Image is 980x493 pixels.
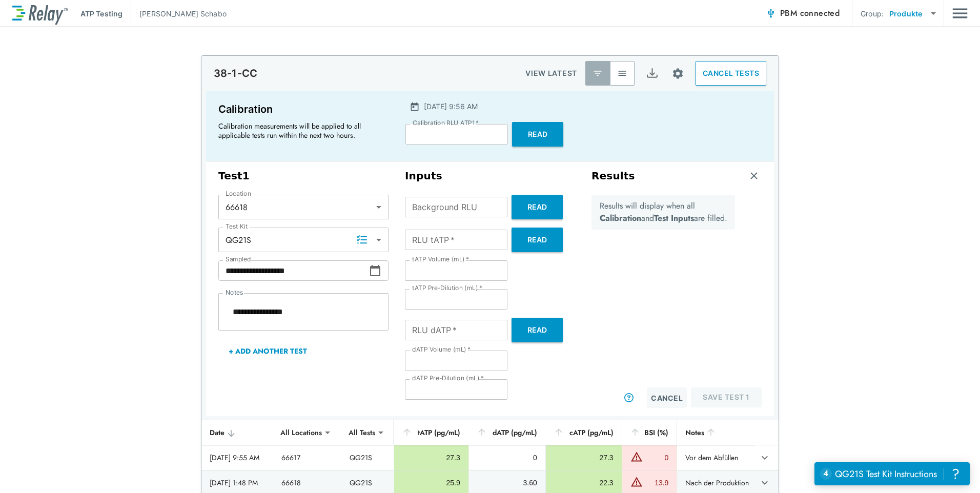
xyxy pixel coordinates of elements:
[630,476,643,488] img: Warning
[412,284,482,292] label: tATP Pre-Dilution (mL)
[214,67,257,79] p: 38-1-CC
[477,426,537,439] div: dATP (pg/mL)
[12,3,68,25] img: LuminUltra Relay
[410,101,420,112] img: Calender Icon
[412,256,469,263] label: tATP Volume (mL)
[554,478,614,488] div: 22.3
[477,478,537,488] div: 3.60
[218,260,369,281] input: Choose date, selected date is Sep 10, 2025
[591,170,635,182] h3: Results
[226,190,251,197] label: Location
[139,8,227,19] p: [PERSON_NAME] Schabo
[413,119,479,127] label: Calibration RLU ATP1
[424,101,478,112] p: [DATE] 9:56 AM
[402,426,460,439] div: tATP (pg/mL)
[554,453,614,463] div: 27.3
[593,68,603,78] img: Latest
[218,121,382,140] p: Calibration measurements will be applied to all applicable tests run within the next two hours.
[412,375,484,382] label: dATP Pre-Dilution (mL)
[512,318,563,342] button: Read
[226,256,251,263] label: Sampled
[341,445,394,470] td: QG21S
[412,346,471,353] label: dATP Volume (mL)
[201,420,273,445] th: Date
[210,453,265,463] div: [DATE] 9:55 AM
[80,8,122,19] p: ATP Testing
[218,170,389,182] h3: Test 1
[685,426,746,439] div: Notes
[273,422,329,443] div: All Locations
[210,478,265,488] div: [DATE] 1:48 PM
[525,67,577,79] p: VIEW LATEST
[512,122,563,147] button: Read
[640,61,664,86] button: Export
[477,453,537,463] div: 0
[677,445,754,470] td: Vor dem Abfüllen
[780,6,840,20] span: PBM
[554,426,614,439] div: cATP (pg/mL)
[512,228,563,252] button: Read
[861,8,884,19] p: Group:
[952,4,968,23] button: Main menu
[218,101,387,117] p: Calibration
[630,450,643,463] img: Warning
[405,170,575,182] h3: Inputs
[226,289,243,296] label: Notes
[664,60,691,87] button: Site setup
[756,474,773,491] button: expand row
[218,197,389,217] div: 66618
[645,453,669,463] div: 0
[646,67,659,80] img: Export Icon
[647,387,687,408] button: Cancel
[671,67,684,80] img: Settings Icon
[654,212,694,224] b: Test Inputs
[402,453,460,463] div: 27.3
[600,200,727,224] p: Results will display when all and are filled.
[218,230,389,250] div: QG21S
[341,422,382,443] div: All Tests
[749,171,759,181] img: Remove
[218,339,317,363] button: + Add Another Test
[766,8,776,18] img: Connected Icon
[600,212,641,224] b: Calibration
[800,7,840,19] span: connected
[756,449,773,466] button: expand row
[402,478,460,488] div: 25.9
[617,68,627,78] img: View All
[512,195,563,219] button: Read
[645,478,669,488] div: 13.9
[630,426,669,439] div: BSI (%)
[273,445,341,470] td: 66617
[762,3,844,24] button: PBM connected
[696,61,766,86] button: CANCEL TESTS
[952,4,968,23] img: Drawer Icon
[814,462,970,485] iframe: Resource center
[226,223,248,230] label: Test Kit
